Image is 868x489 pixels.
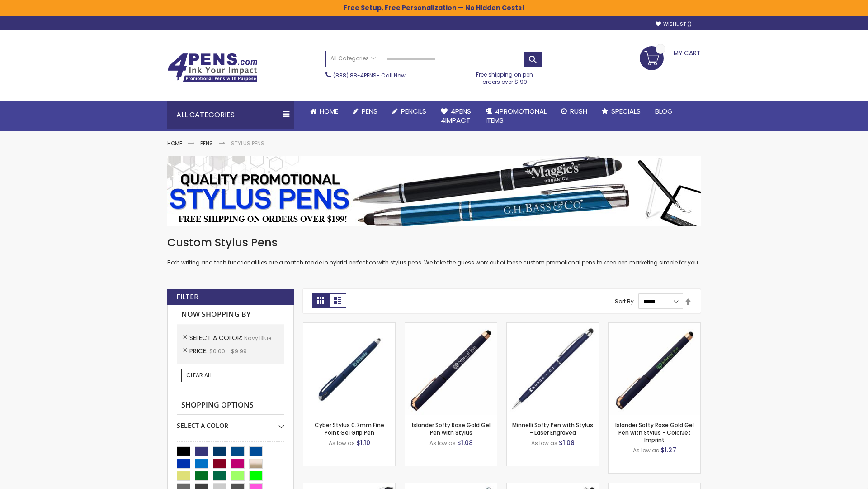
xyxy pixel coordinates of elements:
span: As low as [531,439,557,447]
a: Rush [554,101,594,121]
a: All Categories [326,51,380,66]
a: Pens [345,101,385,121]
span: Navy Blue [244,334,271,342]
a: 4PROMOTIONALITEMS [478,101,554,131]
img: Stylus Pens [167,156,701,226]
span: As low as [329,439,355,447]
span: As low as [429,439,456,447]
span: $1.08 [559,438,575,447]
a: Islander Softy Rose Gold Gel Pen with Stylus - ColorJet Imprint [615,421,694,443]
img: Islander Softy Rose Gold Gel Pen with Stylus-Navy Blue [405,323,497,415]
a: Minnelli Softy Pen with Stylus - Laser Engraved [512,421,593,436]
span: Rush [570,106,587,116]
span: Home [320,106,338,116]
img: Cyber Stylus 0.7mm Fine Point Gel Grip Pen-Navy Blue [303,323,395,415]
a: Islander Softy Rose Gold Gel Pen with Stylus - ColorJet Imprint-Navy Blue [609,322,700,330]
span: Select A Color [189,333,244,342]
div: Both writing and tech functionalities are a match made in hybrid perfection with stylus pens. We ... [167,235,701,267]
span: 4PROMOTIONAL ITEMS [486,106,547,125]
a: Cyber Stylus 0.7mm Fine Point Gel Grip Pen-Navy Blue [303,322,395,330]
a: Clear All [181,369,217,382]
strong: Shopping Options [177,396,284,415]
a: Home [167,139,182,147]
label: Sort By [615,297,634,305]
a: Wishlist [656,21,692,28]
strong: Filter [176,292,198,302]
div: Free shipping on pen orders over $199 [467,67,543,86]
span: $1.27 [660,446,676,455]
a: Specials [594,101,648,121]
span: All Categories [330,55,376,62]
a: (888) 88-4PENS [333,72,377,79]
a: Islander Softy Rose Gold Gel Pen with Stylus-Navy Blue [405,322,497,330]
a: Pens [200,139,213,147]
a: Minnelli Softy Pen with Stylus - Laser Engraved-Navy Blue [507,322,599,330]
a: Pencils [385,101,434,121]
strong: Now Shopping by [177,305,284,324]
span: Pencils [401,106,426,116]
span: 4Pens 4impact [441,106,471,125]
div: Select A Color [177,415,284,430]
span: Pens [362,106,377,116]
span: Clear All [186,371,212,379]
a: Home [303,101,345,121]
div: All Categories [167,101,294,129]
a: 4Pens4impact [434,101,478,131]
span: Price [189,346,209,355]
span: As low as [633,446,659,454]
span: $0.00 - $9.99 [209,347,247,355]
span: Blog [655,106,673,116]
img: Islander Softy Rose Gold Gel Pen with Stylus - ColorJet Imprint-Navy Blue [609,323,700,415]
a: Blog [648,101,680,121]
span: Specials [611,106,641,116]
strong: Stylus Pens [231,139,264,147]
h1: Custom Stylus Pens [167,235,701,250]
span: $1.08 [457,438,473,447]
img: 4Pens Custom Pens and Promotional Products [167,53,258,82]
a: Islander Softy Rose Gold Gel Pen with Stylus [412,421,491,436]
span: $1.10 [356,438,370,447]
img: Minnelli Softy Pen with Stylus - Laser Engraved-Navy Blue [507,323,599,415]
strong: Grid [312,293,329,308]
span: - Call Now! [333,72,407,79]
a: Cyber Stylus 0.7mm Fine Point Gel Grip Pen [315,421,384,436]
